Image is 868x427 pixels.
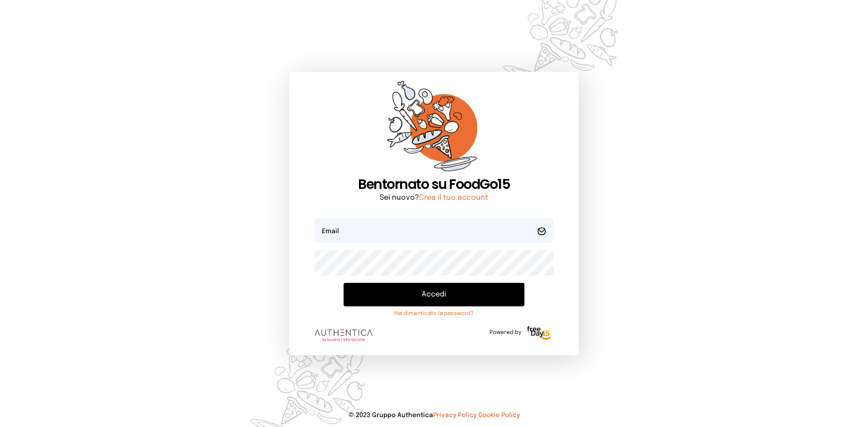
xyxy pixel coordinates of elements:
a: Privacy Policy [433,412,476,418]
img: sticker-orange.65babaf.png [387,81,481,176]
p: © 2023 Gruppo Authentica [14,411,854,420]
span: Powered by [490,329,521,336]
h1: Bentornato su FoodGo15 [315,176,553,192]
button: Accedi [344,283,524,306]
a: Cookie Policy [478,412,520,418]
p: Sei nuovo? [315,192,553,203]
a: Hai dimenticato la password? [344,310,524,317]
img: logo-freeday.3e08031.png [525,324,553,343]
a: Crea il tuo account [419,194,488,202]
img: logo.8f33a47.png [315,329,373,341]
